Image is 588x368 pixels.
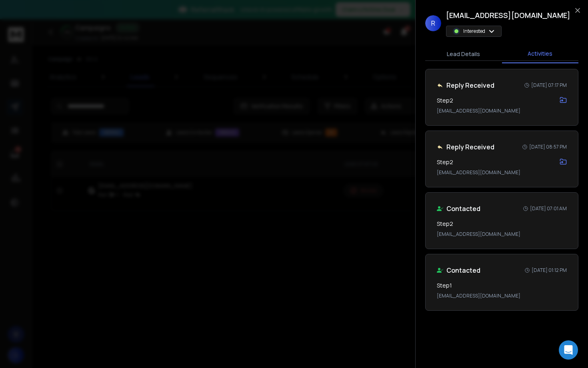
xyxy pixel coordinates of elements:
[530,205,567,212] p: [DATE] 07:01 AM
[529,144,567,150] p: [DATE] 08:57 PM
[425,15,441,31] span: R
[532,267,567,273] p: [DATE] 01:12 PM
[437,158,453,166] h3: Step 2
[425,45,502,63] button: Lead Details
[437,282,452,290] h3: Step 1
[531,82,567,88] p: [DATE] 07:17 PM
[437,169,567,176] p: [EMAIL_ADDRESS][DOMAIN_NAME]
[437,265,480,275] div: Contacted
[559,340,578,360] div: Open Intercom Messenger
[437,108,567,114] p: [EMAIL_ADDRESS][DOMAIN_NAME]
[437,220,453,228] h3: Step 2
[437,293,567,299] p: [EMAIL_ADDRESS][DOMAIN_NAME]
[437,142,494,152] div: Reply Received
[463,28,485,34] p: Interested
[437,97,453,105] h3: Step 2
[437,80,494,90] div: Reply Received
[502,45,579,63] button: Activities
[437,231,567,237] p: [EMAIL_ADDRESS][DOMAIN_NAME]
[446,10,570,21] h1: [EMAIL_ADDRESS][DOMAIN_NAME]
[437,204,480,213] div: Contacted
